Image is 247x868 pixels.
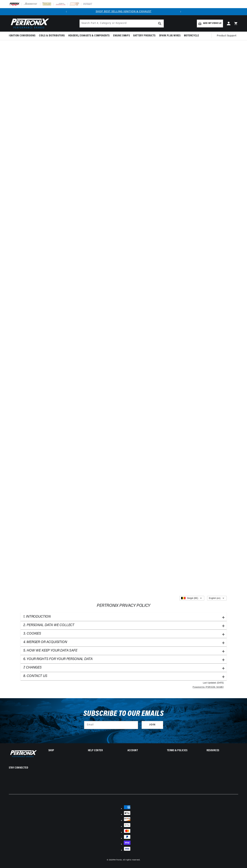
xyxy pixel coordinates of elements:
span: Spark Plug Wires [159,34,181,38]
summary: Shop [48,749,80,752]
button: search button [156,20,164,27]
h2: 4. Merger or Acquisition [23,640,67,644]
span: Battery Products [133,34,156,38]
div: Announcement [70,10,177,14]
a: Powered by [PERSON_NAME] [193,684,224,689]
div: Language [207,596,227,600]
summary: Spark Plug Wires [157,32,182,40]
h1: Pertronix Privacy Policy [20,603,227,608]
img: Pertronix [9,749,37,758]
small: © 2025 . [107,859,122,861]
input: Search Part #, Category or Keyword [80,20,164,27]
span: Motorcycle [184,34,199,38]
button: Translation missing: en.sections.announcements.previous_announcement [63,8,70,15]
summary: Ignition Conversions [9,32,37,40]
h2: 6. Your Rights for Your Personal Data [23,657,93,661]
span: Add my vehicle [203,22,221,25]
span: Coils & Distributors [39,34,65,38]
p: Stay Connected [9,766,37,770]
summary: Headers, Exhausts & Components [67,32,111,40]
h2: 3. Cookies [23,632,41,636]
small: All rights reserved. [123,859,140,861]
div: 6. Your Rights for Your Personal Data [20,655,227,663]
h2: 2. Personal Data We Collect [23,623,75,627]
div: 8. Contact Us [20,672,227,680]
span: Ignition Conversions [9,34,35,38]
summary: Help Center [88,749,120,752]
summary: Battery Products [132,32,157,40]
div: 7. Changes [20,663,227,672]
h2: 5. How We Keep Your Data Safe [23,649,77,653]
h2: 1. Introduction [23,615,51,619]
button: Translation missing: en.sections.announcements.next_announcement [177,8,184,15]
summary: Engine Swaps [111,32,132,40]
span: Product Support [217,34,236,38]
h2: 8. Contact Us [23,674,47,678]
summary: Terms & policies [167,749,199,752]
button: Subscribe [142,721,163,729]
p: Last Updated: [DATE] [203,682,224,684]
span: Headers, Exhausts & Components [68,34,110,38]
a: SHOP BEST SELLING IGNITION & EXHAUST [96,10,151,13]
div: 4. Merger or Acquisition [20,638,227,646]
summary: Account [127,749,159,752]
summary: Resources [207,749,238,752]
h2: 7. Changes [23,665,41,670]
div: 1 of 2 [70,10,177,14]
div: 2. Personal Data We Collect [20,621,227,629]
div: 5. How We Keep Your Data Safe [20,646,227,655]
span: Engine Swaps [113,34,130,38]
h3: Subscribe to our emails [83,711,164,717]
div: 3. Cookies [20,629,227,638]
div: Language [179,596,204,600]
input: Email [84,721,138,729]
div: 1. Introduction [20,612,227,621]
summary: Product Support [217,32,238,40]
a: Add my vehicle [197,20,223,27]
img: België [181,597,186,599]
img: Pertronix [9,17,49,30]
a: PerTronix [113,859,122,861]
summary: Motorcycle [182,32,201,40]
summary: Coils & Distributors [37,32,67,40]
